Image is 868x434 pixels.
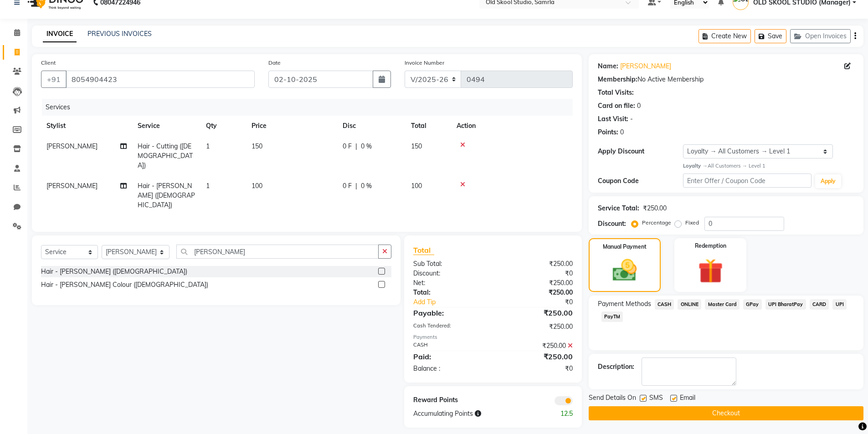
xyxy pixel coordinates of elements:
[406,364,493,373] div: Balance :
[337,116,406,136] th: Disc
[406,269,493,278] div: Discount:
[536,409,580,419] div: 12.5
[246,116,337,136] th: Price
[589,406,863,420] button: Checkout
[598,75,854,84] div: No Active Membership
[406,278,493,288] div: Net:
[589,393,636,404] span: Send Details On
[405,59,444,67] label: Invoice Number
[620,61,671,71] a: [PERSON_NAME]
[355,142,357,151] span: |
[690,255,731,286] img: _gift.svg
[493,351,580,362] div: ₹250.00
[343,181,352,191] span: 0 F
[680,393,695,404] span: Email
[355,181,357,191] span: |
[42,99,580,116] div: Services
[683,163,707,169] strong: Loyalty →
[46,182,98,190] span: [PERSON_NAME]
[41,71,67,88] button: +91
[815,174,841,188] button: Apply
[605,256,644,284] img: _cash.svg
[598,219,626,229] div: Discount:
[598,204,639,213] div: Service Total:
[598,176,683,186] div: Coupon Code
[66,71,255,88] input: Search by Name/Mobile/Email/Code
[493,307,580,318] div: ₹250.00
[138,142,193,169] span: Hair - Cutting ([DEMOGRAPHIC_DATA])
[406,322,493,332] div: Cash Tendered:
[41,116,132,136] th: Stylist
[41,280,208,290] div: Hair - [PERSON_NAME] Colour ([DEMOGRAPHIC_DATA])
[87,30,152,38] a: PREVIOUS INVOICES
[598,75,637,84] div: Membership:
[598,147,683,156] div: Apply Discount
[268,59,281,67] label: Date
[493,364,580,373] div: ₹0
[695,242,726,250] label: Redemption
[598,114,628,124] div: Last Visit:
[655,299,674,310] span: CASH
[406,259,493,269] div: Sub Total:
[206,142,210,150] span: 1
[451,116,573,136] th: Action
[132,116,200,136] th: Service
[406,351,493,362] div: Paid:
[790,29,851,43] button: Open Invoices
[603,243,647,251] label: Manual Payment
[683,162,854,170] div: All Customers → Level 1
[411,182,422,190] span: 100
[252,142,262,150] span: 150
[678,299,701,310] span: ONLINE
[810,299,829,310] span: CARD
[598,101,635,111] div: Card on file:
[493,288,580,297] div: ₹250.00
[493,269,580,278] div: ₹0
[620,128,624,137] div: 0
[643,204,667,213] div: ₹250.00
[637,101,641,111] div: 0
[406,409,536,419] div: Accumulating Points
[685,219,699,227] label: Fixed
[493,322,580,332] div: ₹250.00
[176,245,379,259] input: Search or Scan
[598,299,651,309] span: Payment Methods
[683,174,812,188] input: Enter Offer / Coupon Code
[413,333,572,341] div: Payments
[361,142,372,151] span: 0 %
[406,288,493,297] div: Total:
[411,142,422,150] span: 150
[598,88,634,97] div: Total Visits:
[642,219,671,227] label: Percentage
[41,267,187,276] div: Hair - [PERSON_NAME] ([DEMOGRAPHIC_DATA])
[406,395,493,405] div: Reward Points
[406,307,493,318] div: Payable:
[41,59,56,67] label: Client
[699,29,751,43] button: Create New
[705,299,740,310] span: Master Card
[832,299,847,310] span: UPI
[493,259,580,269] div: ₹250.00
[406,116,451,136] th: Total
[649,393,663,404] span: SMS
[343,142,352,151] span: 0 F
[755,29,786,43] button: Save
[361,181,372,191] span: 0 %
[601,311,623,322] span: PayTM
[138,182,195,209] span: Hair - [PERSON_NAME] ([DEMOGRAPHIC_DATA])
[43,26,77,42] a: INVOICE
[46,142,98,150] span: [PERSON_NAME]
[743,299,762,310] span: GPay
[598,128,618,137] div: Points:
[252,182,262,190] span: 100
[206,182,210,190] span: 1
[598,362,634,372] div: Description:
[630,114,633,124] div: -
[200,116,246,136] th: Qty
[493,341,580,351] div: ₹250.00
[406,341,493,351] div: CASH
[406,297,507,307] a: Add Tip
[598,61,618,71] div: Name:
[413,245,434,255] span: Total
[493,278,580,288] div: ₹250.00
